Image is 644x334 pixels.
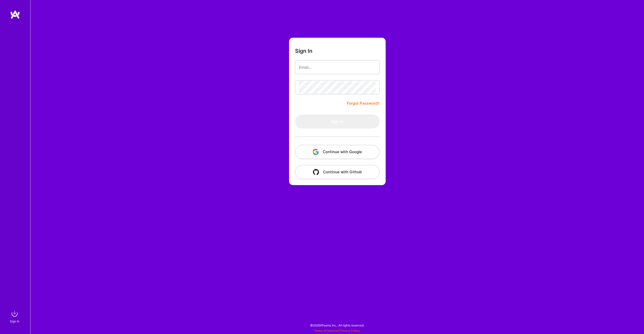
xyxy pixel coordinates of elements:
[10,309,20,319] img: sign in
[10,319,19,324] div: Sign In
[299,61,376,74] input: Email...
[314,329,360,332] span: |
[347,100,380,106] a: Forgot Password?
[295,165,380,179] button: Continue with Github
[11,309,20,324] a: sign inSign In
[314,329,338,332] a: Terms of Service
[295,48,312,54] h3: Sign In
[30,319,644,331] div: © 2025 ATeams Inc., All rights reserved.
[313,149,319,155] img: icon
[295,114,380,129] button: Sign In
[295,145,380,159] button: Continue with Google
[10,10,20,19] img: logo
[313,169,319,175] img: icon
[340,329,360,332] a: Privacy Policy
